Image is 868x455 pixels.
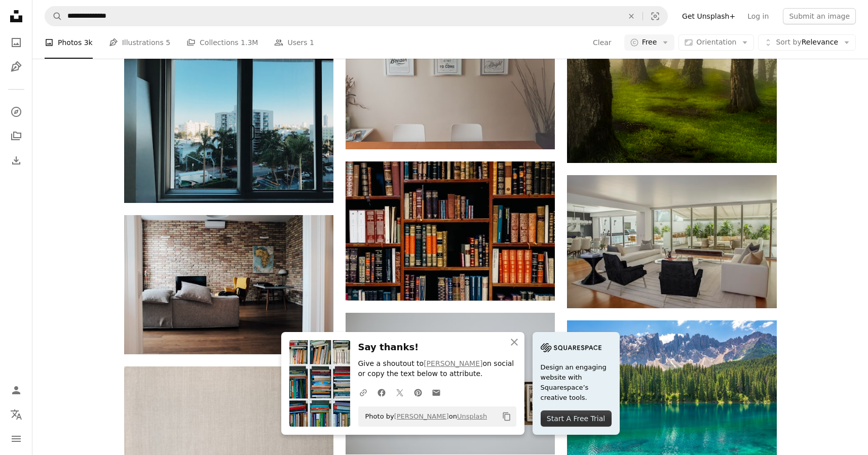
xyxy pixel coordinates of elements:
a: Log in / Sign up [6,380,26,400]
a: Share on Facebook [372,382,391,402]
span: 5 [166,37,170,48]
button: Clear [620,7,643,26]
span: Design an engaging website with Squarespace’s creative tools. [541,362,612,403]
img: gray wooden table beside wing chair [124,215,333,354]
a: a white sheet of paper with a brown border [124,443,333,452]
a: Get Unsplash+ [676,8,741,24]
img: three rectangular quotes on white painted wall [346,10,555,149]
button: Clear [592,34,612,51]
button: Menu [6,429,26,449]
a: Illustrations [6,57,26,77]
a: Log in [741,8,775,24]
button: Language [6,404,26,425]
h3: Say thanks! [358,340,516,355]
a: [PERSON_NAME] [394,412,449,420]
p: Give a shoutout to on social or copy the text below to attribute. [358,359,516,379]
a: Download History [6,150,26,171]
div: Start A Free Trial [541,410,612,427]
a: Collections [6,126,26,146]
span: Relevance [776,37,838,48]
a: Explore [6,102,26,122]
a: [PERSON_NAME] [424,359,482,367]
a: Share over email [427,382,445,402]
a: assorted-title of books piled in the shelves [346,226,555,235]
button: Visual search [643,7,667,26]
a: gray wooden table beside wing chair [124,280,333,289]
a: Share on Twitter [391,382,409,402]
a: two black suede armchairs during daytime [567,237,776,246]
a: Illustrations 5 [109,26,170,59]
a: Share on Pinterest [409,382,427,402]
a: green grasses near body of water with mountain range in vicinity [567,385,776,394]
button: Submit an image [783,8,856,24]
a: Collections 1.3M [186,26,258,59]
span: Orientation [696,38,736,46]
form: Find visuals sitewide [45,6,668,26]
a: three rectangular quotes on white painted wall [346,74,555,84]
img: two black suede armchairs during daytime [567,175,776,308]
img: brown wooden floating shelf on white wall [346,313,555,454]
a: closed white slide window [124,119,333,129]
button: Sort byRelevance [758,34,856,51]
a: Home — Unsplash [6,6,26,28]
a: Photos [6,32,26,53]
span: 1 [310,37,314,48]
img: closed white slide window [124,46,333,203]
a: Users 1 [274,26,314,59]
span: Sort by [776,38,801,46]
a: Design an engaging website with Squarespace’s creative tools.Start A Free Trial [533,332,620,435]
button: Free [624,34,675,51]
span: 1.3M [241,37,258,48]
button: Orientation [678,34,754,51]
span: Free [642,37,657,48]
span: Photo by on [360,408,487,425]
a: Unsplash [457,412,487,420]
button: Copy to clipboard [498,408,515,425]
button: Search Unsplash [45,7,62,26]
img: file-1705255347840-230a6ab5bca9image [541,340,601,355]
img: assorted-title of books piled in the shelves [346,161,555,301]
